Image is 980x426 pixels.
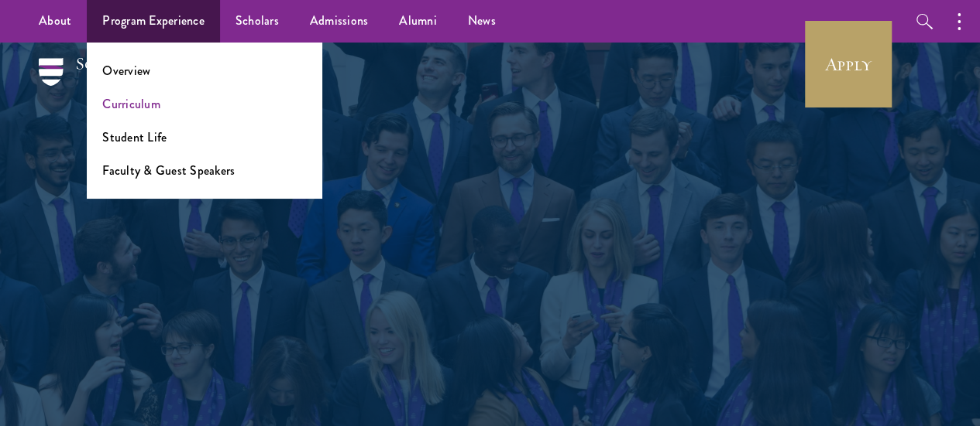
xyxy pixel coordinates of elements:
[102,128,167,146] a: Student Life
[102,162,235,179] a: Faculty & Guest Speakers
[39,58,181,105] img: Schwarzman Scholars
[102,62,150,80] a: Overview
[102,95,160,113] a: Curriculum
[805,21,892,107] a: Apply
